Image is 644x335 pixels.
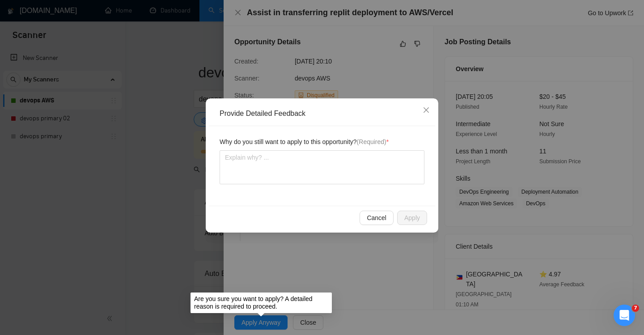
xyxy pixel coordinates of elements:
div: Provide Detailed Feedback [220,109,431,119]
button: Cancel [360,211,394,225]
span: Cancel [367,213,386,223]
button: Apply [397,211,427,225]
button: Close [414,98,438,123]
span: close [423,106,430,114]
span: (Required) [357,138,386,145]
span: 7 [632,305,639,312]
span: Why do you still want to apply to this opportunity? [220,137,389,147]
iframe: Intercom live chat [614,305,635,326]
